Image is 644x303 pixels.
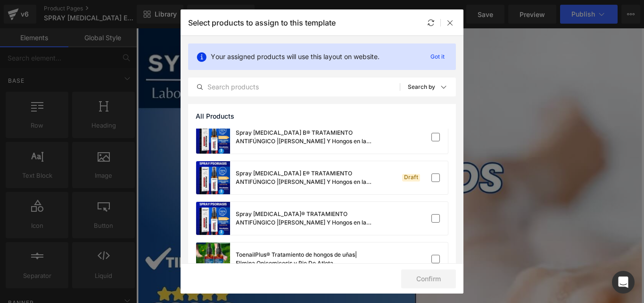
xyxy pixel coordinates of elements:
[236,210,377,227] div: Spray [MEDICAL_DATA]® TRATAMIENTO ANTIFÚNGICO |[PERSON_NAME] Y Hongos en la Piel
[188,18,336,27] p: Select products to assign to this template
[211,52,380,62] p: Your assigned products will use this layout on website.
[427,51,448,62] p: Got it
[408,84,435,90] p: Search by
[236,129,377,146] div: Spray [MEDICAL_DATA] B® TRATAMIENTO ANTIFÚNGICO |[PERSON_NAME] Y Hongos en la Piel
[196,121,230,154] a: product-img
[401,269,456,288] button: Confirm
[236,169,377,186] div: Spray [MEDICAL_DATA] E® TRATAMIENTO ANTIFÚNGICO |[PERSON_NAME] Y Hongos en la Piel (Copia)
[196,161,230,194] a: product-img
[612,271,635,294] div: Open Intercom Messenger
[236,251,377,268] div: ToenailPlus® Tratamiento de hongos de uñas| Elimina Onicomicosis y Pie De Atleta
[196,202,230,235] a: product-img
[402,174,420,182] div: Draft
[196,242,230,276] a: product-img
[196,113,234,120] span: All Products
[189,81,400,93] input: Search products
